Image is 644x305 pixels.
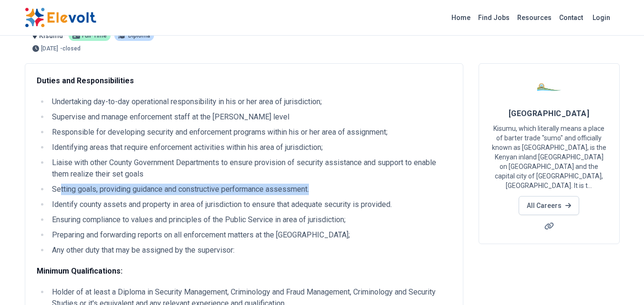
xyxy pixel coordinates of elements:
[128,33,150,39] span: diploma
[60,46,81,51] p: - closed
[41,46,58,51] span: [DATE]
[491,124,608,190] p: Kisumu, which literally means a place of barter trade "sumo" and officially known as [GEOGRAPHIC_...
[448,10,474,25] a: Home
[49,96,451,108] li: Undertaking day-to-day operational responsibility in his or her area of jurisdiction;
[39,32,63,39] span: kisumu
[509,109,590,118] span: [GEOGRAPHIC_DATA]
[49,157,451,180] li: Liaise with other County Government Departments to ensure provision of security assistance and su...
[25,8,96,28] img: Elevolt
[49,127,451,138] li: Responsible for developing security and enforcement programs within his or her area of assignment;
[474,10,513,25] a: Find Jobs
[519,196,579,215] a: All Careers
[49,214,451,226] li: Ensuring compliance to values and principles of the Public Service in area of jurisdiction;
[555,10,587,25] a: Contact
[513,10,555,25] a: Resources
[82,33,107,39] span: full-time
[49,111,451,123] li: Supervise and manage enforcement staff at the [PERSON_NAME] level
[49,142,451,153] li: Identifying areas that require enforcement activities within his area of jurisdiction;
[49,199,451,210] li: Identify county assets and property in area of jurisdiction to ensure that adequate security is p...
[587,8,616,27] a: Login
[49,245,451,256] li: Any other duty that may be assigned by the supervisor:
[49,184,451,195] li: Setting goals, providing guidance and constructive performance assessment.
[49,229,451,241] li: Preparing and forwarding reports on all enforcement matters at the [GEOGRAPHIC_DATA];
[37,76,134,85] strong: Duties and Responsibilities
[537,75,561,99] img: Kisumu County
[37,266,123,275] strong: Minimum Qualifications:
